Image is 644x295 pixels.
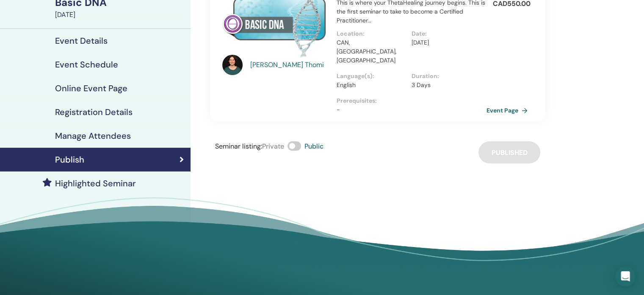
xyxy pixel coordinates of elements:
p: 3 Days [412,81,481,90]
p: Language(s) : [337,72,406,81]
p: Location : [337,29,406,38]
h4: Publish [55,155,84,165]
img: default.jpg [222,55,243,75]
span: Seminar listing : [215,142,262,151]
span: Private [262,142,284,151]
p: Date : [412,29,481,38]
a: [PERSON_NAME] Thomi [250,60,329,70]
h4: Manage Attendees [55,131,131,141]
p: Duration : [412,72,481,81]
h4: Online Event Page [55,83,127,93]
p: English [337,81,406,90]
p: CAN, [GEOGRAPHIC_DATA], [GEOGRAPHIC_DATA] [337,38,406,65]
a: Event Page [486,104,531,117]
div: Open Intercom Messenger [615,266,636,287]
h4: Event Schedule [55,59,118,70]
p: [DATE] [412,38,481,47]
p: - [337,105,486,114]
p: Prerequisites : [337,96,486,105]
h4: Event Details [55,36,108,46]
div: [DATE] [55,10,185,20]
h4: Highlighted Seminar [55,178,136,188]
span: Public [304,142,323,151]
h4: Registration Details [55,107,133,117]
